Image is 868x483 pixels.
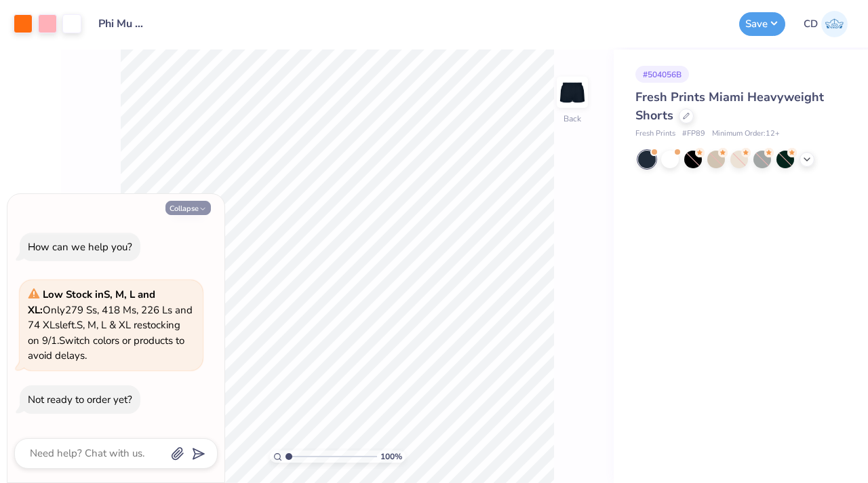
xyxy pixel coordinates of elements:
[804,16,818,32] span: CD
[28,288,193,362] span: Only 279 Ss, 418 Ms, 226 Ls and 74 XLs left. S, M, L & XL restocking on 9/1. Switch colors or pro...
[165,201,211,215] button: Collapse
[712,128,780,140] span: Minimum Order: 12 +
[821,11,848,37] img: Colby Duncan
[635,89,824,123] span: Fresh Prints Miami Heavyweight Shorts
[804,11,848,37] a: CD
[88,10,155,37] input: Untitled Design
[380,450,402,463] span: 100 %
[28,240,132,254] div: How can we help you?
[682,128,705,140] span: # FP89
[28,288,155,317] strong: Low Stock in S, M, L and XL :
[635,128,675,140] span: Fresh Prints
[635,66,689,83] div: # 504056B
[28,393,132,406] div: Not ready to order yet?
[559,79,586,106] img: Back
[739,12,785,36] button: Save
[564,113,581,125] div: Back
